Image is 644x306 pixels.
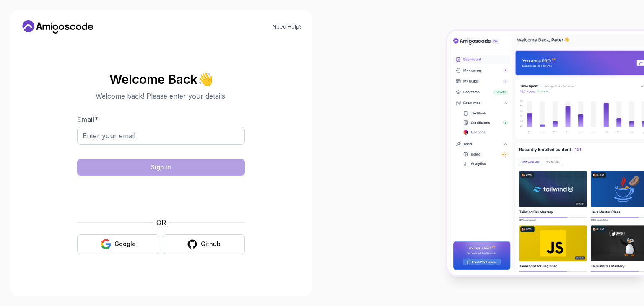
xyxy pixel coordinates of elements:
[447,31,644,275] img: Amigoscode Dashboard
[151,163,171,171] div: Sign in
[77,115,98,124] label: Email *
[98,181,224,213] iframe: Widget contenente la casella di controllo per la sfida di sicurezza hCaptcha
[20,20,96,34] a: Home link
[197,72,213,86] span: 👋
[273,23,302,30] a: Need Help?
[114,240,136,248] div: Google
[77,127,245,145] input: Enter your email
[201,240,221,248] div: Github
[77,159,245,176] button: Sign in
[77,91,245,101] p: Welcome back! Please enter your details.
[77,234,159,254] button: Google
[77,73,245,86] h2: Welcome Back
[163,234,245,254] button: Github
[156,218,166,228] p: OR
